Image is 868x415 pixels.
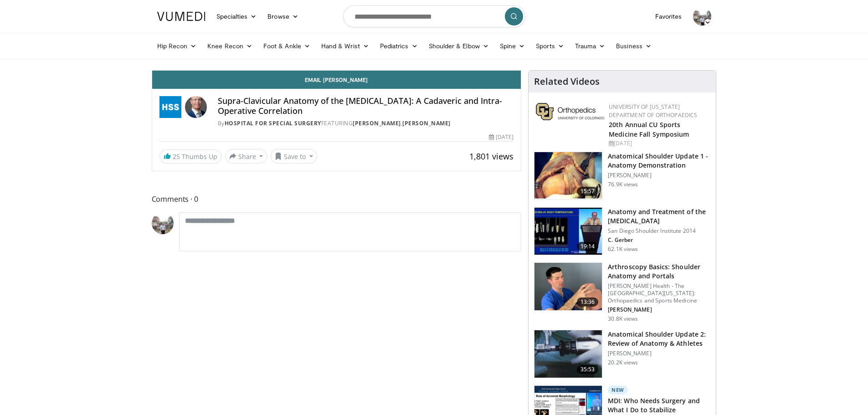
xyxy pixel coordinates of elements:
[534,207,710,256] a: 19:14 Anatomy and Treatment of the [MEDICAL_DATA] San Diego Shoulder Institute 2014 C. Gerber 62....
[489,133,514,141] div: [DATE]
[225,149,267,164] button: Share
[534,152,710,200] a: 15:57 Anatomical Shoulder Update 1 - Anatomy Demonstration [PERSON_NAME] 76.9K views
[469,151,514,162] span: 1,801 views
[534,330,602,378] img: 49076_0000_3.png.150x105_q85_crop-smart_upscale.jpg
[608,315,638,323] p: 30.8K views
[258,37,316,55] a: Foot & Ankle
[271,149,317,164] button: Save to
[534,208,602,255] img: 58008271-3059-4eea-87a5-8726eb53a503.150x105_q85_crop-smart_upscale.jpg
[534,76,600,87] h4: Related Videos
[693,7,711,26] img: Avatar
[534,262,710,323] a: 13:36 Arthroscopy Basics: Shoulder Anatomy and Portals [PERSON_NAME] Health - The [GEOGRAPHIC_DAT...
[609,103,697,119] a: University of [US_STATE] Department of Orthopaedics
[534,152,602,200] img: laj_3.png.150x105_q85_crop-smart_upscale.jpg
[609,139,709,148] div: [DATE]
[159,96,181,118] img: Hospital for Special Surgery
[218,96,514,116] h4: Supra-Clavicular Anatomy of the [MEDICAL_DATA]: A Cadaveric and Intra-Operative Correlation
[262,7,304,26] a: Browse
[608,207,710,225] h3: Anatomy and Treatment of the [MEDICAL_DATA]
[218,119,514,128] div: By FEATURING ,
[608,172,710,179] p: [PERSON_NAME]
[152,193,522,205] span: Comments 0
[225,119,321,127] a: Hospital for Special Surgery
[402,119,451,127] a: [PERSON_NAME]
[608,330,710,348] h3: Anatomical Shoulder Update 2: Review of Anatomy & Athletes
[611,37,657,55] a: Business
[185,96,207,118] img: Avatar
[608,306,710,313] p: [PERSON_NAME]
[570,37,611,55] a: Trauma
[608,246,638,253] p: 62.1K views
[423,37,494,55] a: Shoulder & Elbow
[577,297,599,307] span: 13:36
[152,37,202,55] a: Hip Recon
[608,262,710,281] h3: Arthroscopy Basics: Shoulder Anatomy and Portals
[152,212,174,234] img: Avatar
[608,181,638,188] p: 76.9K views
[608,236,710,244] p: C. Gerber
[157,12,205,21] img: VuMedi Logo
[608,359,638,366] p: 20.2K views
[608,385,628,395] p: New
[608,396,710,415] h3: MDI: Who Needs Surgery and What I Do to Stabilize
[577,365,599,374] span: 35:53
[159,149,221,164] a: 25 Thumbs Up
[536,103,604,120] img: 355603a8-37da-49b6-856f-e00d7e9307d3.png.150x105_q85_autocrop_double_scale_upscale_version-0.2.png
[534,263,602,310] img: 9534a039-0eaa-4167-96cf-d5be049a70d8.150x105_q85_crop-smart_upscale.jpg
[530,37,570,55] a: Sports
[577,187,599,196] span: 15:57
[494,37,530,55] a: Spine
[608,282,710,304] p: [PERSON_NAME] Health - The [GEOGRAPHIC_DATA][US_STATE]: Orthopaedics and Sports Medicine
[202,37,258,55] a: Knee Recon
[211,7,262,26] a: Specialties
[152,71,521,89] a: Email [PERSON_NAME]
[343,5,525,27] input: Search topics, interventions
[609,120,689,138] a: 20th Annual CU Sports Medicine Fall Symposium
[534,330,710,378] a: 35:53 Anatomical Shoulder Update 2: Review of Anatomy & Athletes [PERSON_NAME] 20.2K views
[353,119,401,127] a: [PERSON_NAME]
[375,37,423,55] a: Pediatrics
[650,7,688,26] a: Favorites
[608,152,710,170] h3: Anatomical Shoulder Update 1 - Anatomy Demonstration
[577,242,599,251] span: 19:14
[608,227,710,235] p: San Diego Shoulder Institute 2014
[608,350,710,357] p: [PERSON_NAME]
[316,37,375,55] a: Hand & Wrist
[173,152,180,161] span: 25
